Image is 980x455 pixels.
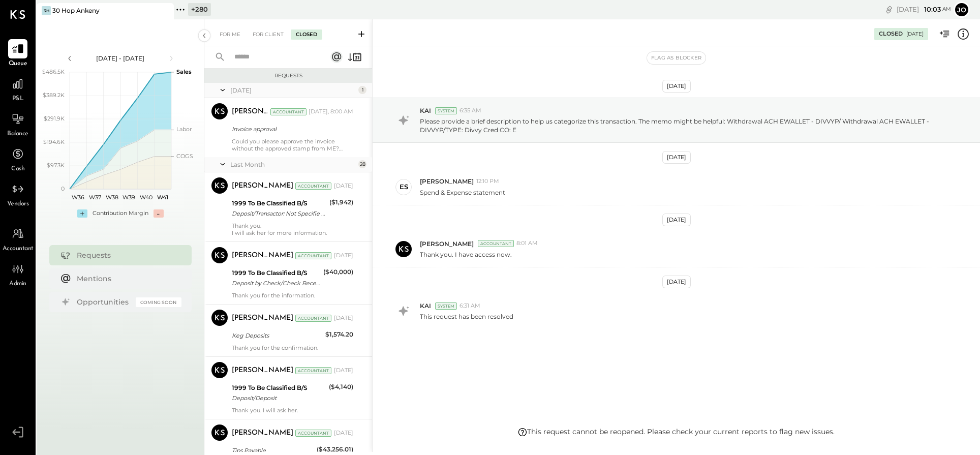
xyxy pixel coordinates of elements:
[232,383,326,393] div: 1999 To Be Classified B/S
[52,6,100,15] div: 30 Hop Ankeny
[325,329,353,340] div: $1,574.20
[77,209,87,218] div: +
[176,153,193,160] text: COGS
[7,200,29,209] span: Vendors
[516,239,538,248] span: 8:01 AM
[906,31,924,38] div: [DATE]
[476,177,499,186] span: 12:10 PM
[309,108,353,116] div: [DATE], 8:00 AM
[9,59,27,69] span: Queue
[291,29,322,40] div: Closed
[157,194,168,201] text: W41
[420,106,431,115] span: KAI
[72,194,84,201] text: W36
[232,313,293,323] div: [PERSON_NAME]
[358,86,366,94] div: 1
[334,252,353,260] div: [DATE]
[334,314,353,322] div: [DATE]
[232,138,353,152] div: Could you please approve the invoice without the approved stamp from ME?
[1,39,35,69] a: Queue
[232,181,293,191] div: [PERSON_NAME]
[139,194,152,201] text: W40
[1,179,35,209] a: Vendors
[954,2,970,18] button: Jo
[334,182,353,190] div: [DATE]
[295,367,331,374] div: Accountant
[61,185,65,192] text: 0
[460,302,480,310] span: 6:31 AM
[93,209,148,218] div: Contribution Margin
[662,151,691,164] div: [DATE]
[662,214,691,226] div: [DATE]
[12,95,24,104] span: P&L
[11,165,24,174] span: Cash
[232,208,326,219] div: Deposit/Transactor: Not Specifie Deposit/Transactor: Not Specified
[420,177,474,186] span: [PERSON_NAME]
[7,130,28,139] span: Balance
[295,252,331,259] div: Accountant
[295,315,331,322] div: Accountant
[1,224,35,254] a: Accountant
[215,29,246,40] div: For Me
[232,344,353,351] div: Thank you for the confirmation.
[358,160,366,168] div: 28
[329,197,353,207] div: ($1,942)
[400,182,408,192] div: ES
[897,5,951,14] div: [DATE]
[77,274,176,284] div: Mentions
[662,80,691,93] div: [DATE]
[232,366,293,376] div: [PERSON_NAME]
[295,430,331,437] div: Accountant
[42,68,65,75] text: $486.5K
[248,29,289,40] div: For Client
[232,107,268,117] div: [PERSON_NAME]
[420,117,944,134] p: Please provide a brief description to help us categorize this transaction. The memo might be help...
[420,301,431,310] span: KAI
[270,108,307,115] div: Accountant
[176,126,192,133] text: Labor
[77,297,131,307] div: Opportunities
[1,109,35,139] a: Balance
[136,297,181,307] div: Coming Soon
[420,312,513,321] p: This request has been resolved
[232,229,353,236] div: I will ask her for more information.
[884,4,894,15] div: copy link
[323,267,353,277] div: ($40,000)
[176,68,192,75] text: Sales
[122,194,135,201] text: W39
[1,144,35,174] a: Cash
[295,183,331,190] div: Accountant
[435,107,457,114] div: System
[232,222,353,236] div: Thank you.
[232,393,326,403] div: Deposit/Deposit
[334,429,353,437] div: [DATE]
[647,52,706,64] button: Flag as Blocker
[420,188,505,197] p: Spend & Expense statement
[47,162,65,169] text: $97.3K
[329,382,353,392] div: ($4,140)
[232,278,320,288] div: Deposit by Check/Check Received Deposit by Check/Check Received 40,000.00
[154,209,164,218] div: -
[478,240,514,247] div: Accountant
[43,92,65,99] text: $389.2K
[188,3,211,16] div: + 280
[43,138,65,145] text: $194.6K
[232,198,326,208] div: 1999 To Be Classified B/S
[662,276,691,288] div: [DATE]
[1,74,35,104] a: P&L
[232,428,293,438] div: [PERSON_NAME]
[317,444,353,454] div: ($43,256.01)
[105,194,118,201] text: W38
[232,407,353,414] div: Thank you. I will ask her.
[232,292,353,299] div: Thank you for the information.
[44,115,65,122] text: $291.9K
[334,367,353,375] div: [DATE]
[230,86,356,95] div: [DATE]
[77,250,176,260] div: Requests
[435,302,457,310] div: System
[420,239,474,248] span: [PERSON_NAME]
[232,251,293,261] div: [PERSON_NAME]
[1,259,35,289] a: Admin
[232,124,350,134] div: Invoice approval
[209,72,367,79] div: Requests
